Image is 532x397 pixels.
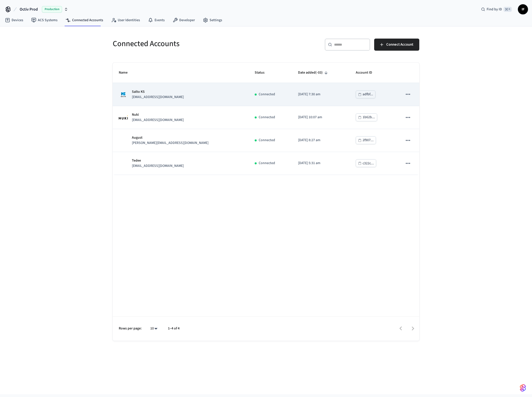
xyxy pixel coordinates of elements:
[199,16,226,25] a: Settings
[169,16,199,25] a: Developer
[113,63,419,175] table: sticky table
[363,114,375,120] div: 1b62b...
[27,16,62,25] a: ACS Systems
[255,69,271,77] span: Status
[363,137,374,143] div: 2f907...
[113,39,263,49] h5: Connected Accounts
[259,115,275,120] p: Connected
[298,69,329,77] span: Date added(-03)
[132,89,184,95] p: Salto KS
[144,16,169,25] a: Events
[119,90,128,99] img: Salto KS Logo
[356,113,377,121] button: 1b62b...
[42,6,62,13] span: Production
[298,138,344,143] p: [DATE] 8:27 am
[356,159,376,167] button: c322c...
[298,115,344,120] p: [DATE] 10:07 am
[363,91,373,98] div: adfbf...
[168,326,180,331] p: 1–4 of 4
[62,16,107,25] a: Connected Accounts
[1,16,27,25] a: Devices
[132,95,184,100] p: [EMAIL_ADDRESS][DOMAIN_NAME]
[386,41,413,48] span: Connect Account
[107,16,144,25] a: User Identities
[119,326,142,331] p: Rows per page:
[363,160,374,167] div: c322c...
[298,161,344,166] p: [DATE] 5:31 am
[518,4,528,14] button: IF
[477,5,516,14] div: Find by ID⌘ K
[374,39,419,51] button: Connect Account
[132,135,209,140] p: August
[132,117,184,123] p: [EMAIL_ADDRESS][DOMAIN_NAME]
[132,163,184,169] p: [EMAIL_ADDRESS][DOMAIN_NAME]
[132,112,184,117] p: Nuki
[356,136,376,144] button: 2f907...
[259,138,275,143] p: Connected
[504,7,512,12] span: ⌘ K
[520,384,526,392] img: SeamLogoGradient.69752ec5.svg
[132,158,184,163] p: Tedee
[148,325,160,332] div: 10
[20,6,38,12] span: Octiv Prod
[356,90,375,98] button: adfbf...
[518,5,527,14] span: IF
[298,92,344,97] p: [DATE] 7:30 am
[356,69,379,77] span: Account ID
[132,140,209,146] p: [PERSON_NAME][EMAIL_ADDRESS][DOMAIN_NAME]
[487,7,502,12] span: Find by ID
[259,92,275,97] p: Connected
[119,69,134,77] span: Name
[259,161,275,166] p: Connected
[119,115,128,119] img: Nuki Logo, Square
